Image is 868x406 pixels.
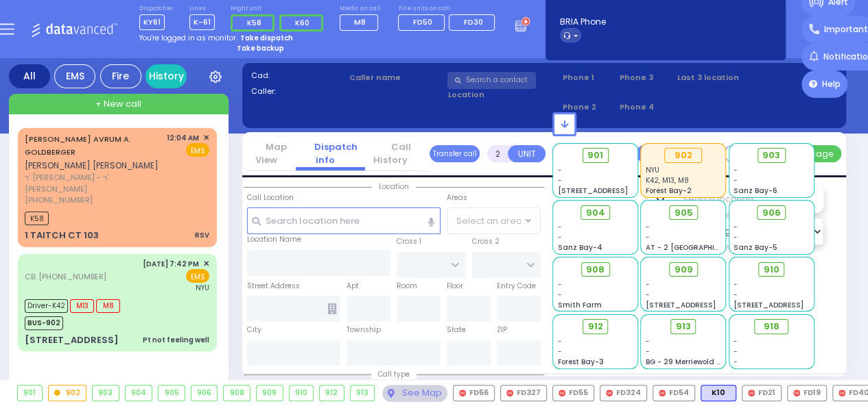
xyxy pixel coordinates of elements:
img: red-radio-icon.svg [793,390,800,396]
div: FD56 [453,385,495,401]
img: red-radio-icon.svg [659,390,666,396]
span: 918 [764,320,779,333]
div: EMS [54,64,95,88]
div: 909 [257,385,283,401]
span: Driver-K42 [25,299,68,313]
span: - [558,290,562,300]
label: Cross 1 [397,236,421,247]
span: BG - 29 Merriewold S. [646,357,723,367]
span: - [734,279,738,290]
span: 901 [587,149,603,162]
span: Other building occupants [327,303,337,314]
span: 910 [764,263,779,277]
label: Areas [447,192,467,203]
div: 1 TAITCH CT 103 [25,229,99,242]
label: Township [347,325,381,335]
span: Phone 2 [563,101,615,113]
label: Street Address [247,281,300,292]
span: M8 [96,299,120,313]
span: M8 [354,16,366,27]
span: Forest Bay-3 [558,357,604,367]
a: Dispatch info [304,140,357,167]
label: Caller name [349,72,443,84]
img: red-radio-icon.svg [606,390,613,396]
span: Sanz Bay-6 [734,186,777,196]
span: BUS-902 [25,316,63,330]
span: - [734,175,738,186]
span: ר' [PERSON_NAME] - ר' [PERSON_NAME] [25,172,162,194]
span: KY61 [139,14,165,30]
label: ZIP [497,325,507,335]
label: Fire units on call [398,5,500,13]
label: Caller: [251,86,345,97]
span: - [558,232,562,242]
span: Select an area [456,214,522,228]
span: Forest Bay-2 [646,186,692,196]
span: K58 [25,212,49,225]
span: NYU [646,165,659,175]
span: Phone 4 [620,101,672,113]
a: Map View [255,140,287,167]
span: You're logged in as monitor. [139,33,237,43]
span: M13 [70,299,94,313]
img: red-radio-icon.svg [838,390,845,396]
div: RSV [195,230,209,240]
button: UNIT [508,145,546,162]
span: 908 [586,263,605,277]
label: Entry Code [497,281,536,292]
div: 902 [664,148,702,163]
span: K42, M13, M8 [646,175,689,186]
label: Cad: [251,70,345,81]
img: red-radio-icon.svg [506,390,513,396]
span: - [646,222,650,232]
a: [PERSON_NAME] AVRUM A. GOLDBERGER [25,134,131,158]
span: - [646,346,650,357]
a: Call History [373,140,418,167]
label: Last 3 location [677,72,757,84]
img: red-radio-icon.svg [559,390,565,396]
div: 908 [224,385,250,401]
span: CB: [PHONE_NUMBER] [25,271,106,282]
span: 905 [674,206,692,220]
label: Apt [347,281,359,292]
span: Sanz Bay-4 [558,242,602,253]
label: Location Name [247,234,301,245]
span: [STREET_ADDRESS] [734,300,804,310]
div: 905 [159,385,185,401]
span: NYU [196,283,209,293]
span: Phone 1 [563,72,615,84]
span: - [558,279,562,290]
span: Phone 3 [620,72,672,84]
div: 901 [18,385,42,401]
div: FD54 [653,385,695,401]
span: ✕ [203,258,209,270]
div: All [9,64,50,88]
input: Search a contact [447,72,535,89]
div: FD55 [552,385,594,401]
span: Location [372,181,416,192]
span: - [558,175,562,186]
label: City [247,325,261,335]
label: Lines [189,5,215,13]
input: Search location here [247,207,441,233]
span: 903 [762,149,780,162]
label: Night unit [231,5,328,13]
span: - [558,222,562,232]
div: - [734,336,809,346]
span: BRIA Phone [560,16,606,28]
span: Sanz Bay-5 [734,242,777,253]
span: - [646,290,650,300]
span: - [558,165,562,175]
span: AT - 2 [GEOGRAPHIC_DATA] [646,242,747,253]
div: Fire [100,64,141,88]
div: FD327 [500,385,547,401]
div: - [734,357,809,367]
span: K-61 [189,14,215,30]
div: See map [382,385,447,402]
span: FD30 [463,16,482,27]
label: State [447,325,466,335]
span: FD50 [413,16,432,27]
span: [DATE] 7:42 PM [143,259,199,269]
span: Call type [371,369,417,379]
span: - [734,290,738,300]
